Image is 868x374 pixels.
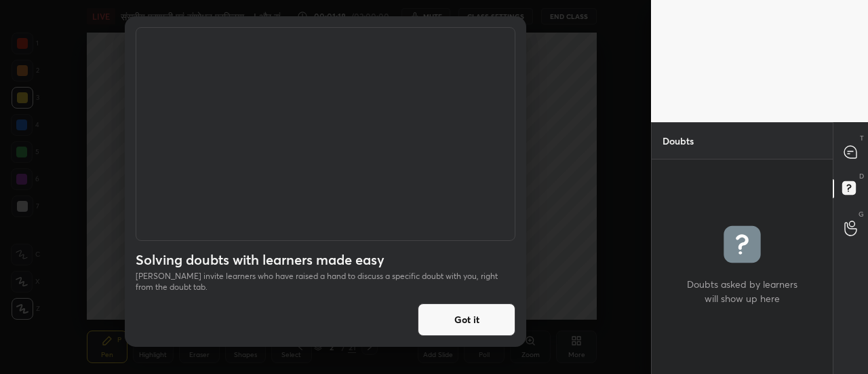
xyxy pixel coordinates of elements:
p: T [860,133,864,143]
p: D [859,171,864,181]
h4: Solving doubts with learners made easy [136,252,515,268]
p: Doubts [652,123,705,159]
p: [PERSON_NAME] invite learners who have raised a hand to discuss a specific doubt with you, right ... [136,271,515,293]
p: G [859,209,864,219]
button: Got it [418,303,515,336]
